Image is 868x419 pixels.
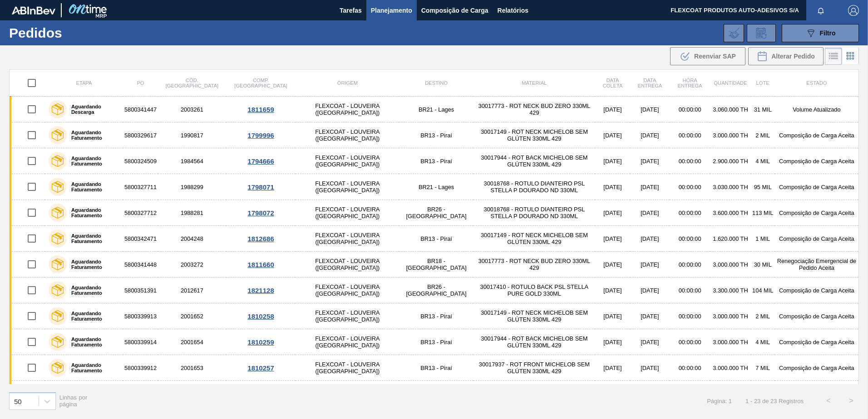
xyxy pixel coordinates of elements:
div: Solicitação de Revisão de Pedidos [747,24,776,42]
span: Destino [425,80,448,86]
td: 5800327712 [123,200,158,226]
td: 104 MIL [751,278,775,303]
td: 2001654 [158,329,226,355]
td: [DATE] [630,355,670,381]
td: 3.000.000 TH [710,355,750,381]
td: [DATE] [595,97,630,122]
td: 30017149 - ROT NECK MICHELOB SEM GLÚTEN 330ML 429 [473,226,595,252]
td: Composição de Carga Aceita [775,381,859,407]
td: 31 MIL [751,97,775,122]
td: 2004248 [158,226,226,252]
div: Visão em Cards [842,48,859,65]
span: Comp. [GEOGRAPHIC_DATA] [234,78,287,88]
div: 1811660 [227,261,295,268]
td: BR13 - Piraí [399,148,473,174]
div: Importar Negociações dos Pedidos [724,24,744,42]
td: 5800339912 [123,355,158,381]
span: PO [137,80,144,86]
span: Data entrega [637,78,662,88]
span: Composição de Carga [421,5,488,16]
button: Notificações [806,4,835,17]
span: Filtro [820,29,836,37]
a: Aguardando Faturamento58003512462012703FLEXCOAT - LOUVEIRA ([GEOGRAPHIC_DATA])BR18 - [GEOGRAPHIC_... [10,381,859,407]
div: 1810258 [227,312,295,320]
td: [DATE] [630,226,670,252]
img: Logout [848,5,859,16]
td: Volume Atualizado [775,97,859,122]
td: 2001652 [158,303,226,329]
div: 1821128 [227,287,295,294]
label: Aguardando Faturamento [67,181,119,192]
td: [DATE] [595,381,630,407]
label: Aguardando Faturamento [67,207,119,218]
td: BR21 - Lages [399,97,473,122]
td: 30017944 - ROT BACK MICHELOB SEM GLÚTEN 330ML 429 [473,329,595,355]
td: [DATE] [595,303,630,329]
a: Aguardando Faturamento58003277121988281FLEXCOAT - LOUVEIRA ([GEOGRAPHIC_DATA])BR26 - [GEOGRAPHIC_... [10,200,859,226]
span: 1 - 23 de 23 Registros [745,398,804,404]
a: Aguardando Faturamento58003399122001653FLEXCOAT - LOUVEIRA ([GEOGRAPHIC_DATA])BR13 - Piraí3001793... [10,355,859,381]
td: 00:00:00 [670,355,710,381]
td: 5800351246 [123,381,158,407]
td: 3.300.000 TH [710,278,750,303]
td: FLEXCOAT - LOUVEIRA ([GEOGRAPHIC_DATA]) [296,97,399,122]
span: Planejamento [371,5,412,16]
td: 00:00:00 [670,226,710,252]
td: 3.000.000 TH [710,303,750,329]
td: Composição de Carga Aceita [775,303,859,329]
span: Alterar Pedido [771,53,815,60]
label: Aguardando Faturamento [67,311,119,322]
span: Material [522,80,547,86]
div: 1810259 [227,338,295,346]
span: Etapa [76,80,92,86]
td: 5800339913 [123,303,158,329]
span: Reenviar SAP [694,53,736,60]
td: FLEXCOAT - LOUVEIRA ([GEOGRAPHIC_DATA]) [296,148,399,174]
label: Aguardando Faturamento [67,259,119,270]
span: Lote [756,80,769,86]
div: Visão em Lista [825,48,842,65]
td: 00:00:00 [670,303,710,329]
span: Data coleta [603,78,623,88]
td: 2003272 [158,252,226,278]
td: [DATE] [595,122,630,148]
div: 1812686 [227,235,295,243]
td: BR13 - Piraí [399,355,473,381]
td: [DATE] [630,200,670,226]
td: Composição de Carga Aceita [775,148,859,174]
td: 1 MIL [751,226,775,252]
td: 2012617 [158,278,226,303]
button: Filtro [782,24,859,42]
td: 30017771 - ROT BACK BUD ZERO 330ML 429 [473,381,595,407]
td: Composição de Carga Aceita [775,329,859,355]
td: 3.030.000 TH [710,174,750,200]
td: 00:00:00 [670,278,710,303]
td: BR26 - [GEOGRAPHIC_DATA] [399,200,473,226]
td: 00:00:00 [670,174,710,200]
td: 00:00:00 [670,200,710,226]
div: 50 [14,397,22,405]
td: 95 MIL [751,174,775,200]
td: [DATE] [630,148,670,174]
td: 30018768 - ROTULO DIANTEIRO PSL STELLA P DOURADO ND 330ML [473,174,595,200]
label: Aguardando Faturamento [67,233,119,244]
button: < [817,390,840,412]
span: Relatórios [498,5,528,16]
div: Alterar Pedido [748,47,824,65]
td: FLEXCOAT - LOUVEIRA ([GEOGRAPHIC_DATA]) [296,122,399,148]
span: Página: 1 [707,398,732,404]
td: [DATE] [630,329,670,355]
td: BR13 - Piraí [399,329,473,355]
td: [DATE] [595,148,630,174]
td: BR13 - Piraí [399,226,473,252]
span: Estado [806,80,827,86]
h1: Pedidos [9,28,145,38]
td: BR18 - [GEOGRAPHIC_DATA] [399,252,473,278]
td: BR21 - Lages [399,174,473,200]
td: 5800341448 [123,252,158,278]
td: 30018768 - ROTULO DIANTEIRO PSL STELLA P DOURADO ND 330ML [473,200,595,226]
td: BR13 - Piraí [399,303,473,329]
td: 7 MIL [751,355,775,381]
td: 2 MIL [751,303,775,329]
td: [DATE] [595,252,630,278]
